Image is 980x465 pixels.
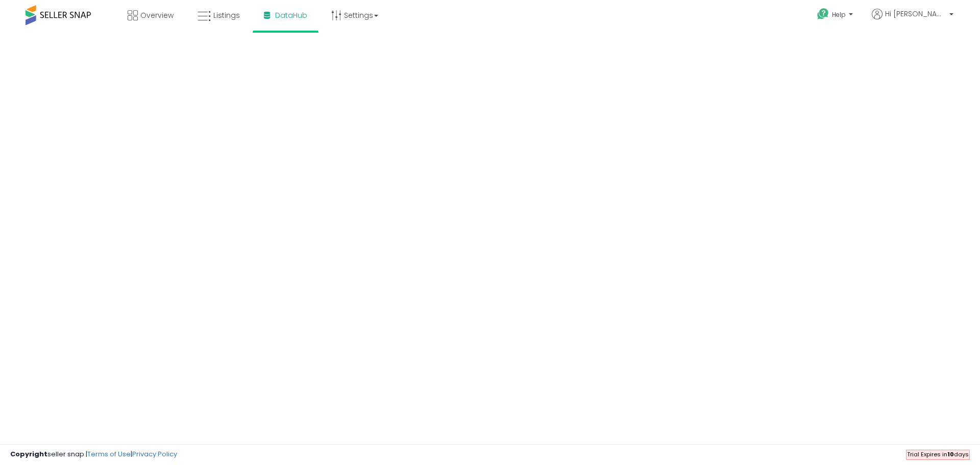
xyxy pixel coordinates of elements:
span: DataHub [275,10,307,20]
i: Get Help [817,8,829,20]
a: Hi [PERSON_NAME] [872,9,953,32]
span: Overview [140,10,174,20]
span: Listings [213,10,240,20]
span: Help [832,10,846,19]
span: Hi [PERSON_NAME] [885,9,946,19]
